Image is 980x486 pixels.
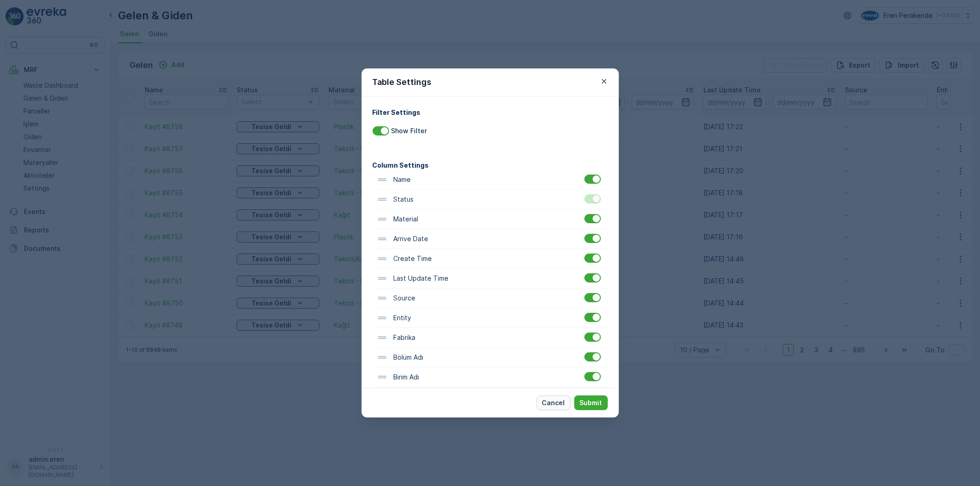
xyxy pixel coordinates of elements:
[373,269,608,288] div: Last Update Time
[392,333,416,342] p: Fabrika
[373,170,608,190] div: Name
[574,396,608,410] button: Submit
[373,229,608,249] div: Arrive Date
[392,373,419,382] p: Birim Adı
[373,76,432,89] p: Table Settings
[392,195,414,204] p: Status
[373,107,608,117] h4: Filter Settings
[373,328,608,348] div: Fabrika
[373,308,608,328] div: Entity
[373,209,608,229] div: Material
[542,398,565,407] p: Cancel
[373,288,608,308] div: Source
[373,348,608,367] div: Bölüm Adı
[373,367,608,387] div: Birim Adı
[392,234,429,243] p: Arrive Date
[373,190,608,209] div: Status
[537,396,571,410] button: Cancel
[392,313,412,322] p: Entity
[391,126,427,136] p: Show Filter
[580,398,602,407] p: Submit
[392,274,449,283] p: Last Update Time
[392,254,432,263] p: Create Time
[392,175,411,184] p: Name
[392,294,416,303] p: Source
[373,249,608,269] div: Create Time
[373,160,608,170] h4: Column Settings
[392,215,419,224] p: Material
[373,387,608,407] div: Parti/[PERSON_NAME] No
[392,353,424,362] p: Bölüm Adı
